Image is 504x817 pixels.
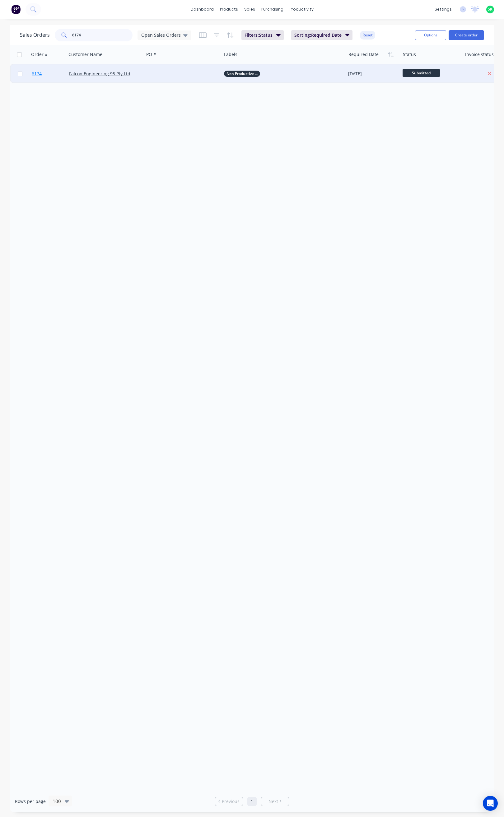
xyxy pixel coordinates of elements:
img: Factory [11,5,21,14]
a: Falcon Engineering 95 Pty Ltd [69,71,130,77]
span: Rows per page [15,798,46,805]
span: 6174 [32,71,42,77]
span: Next [268,798,278,805]
div: productivity [287,5,317,14]
div: Order # [31,51,48,58]
ul: Pagination [212,797,292,806]
button: Sorting:Required Date [291,30,353,40]
div: PO # [146,51,156,58]
button: Filters:Status [241,30,284,40]
a: Next page [261,798,289,805]
div: products [217,5,241,14]
div: purchasing [258,5,287,14]
span: Open Sales Orders [141,32,181,38]
div: Status [403,51,416,58]
h1: Sales Orders [20,32,50,38]
div: settings [432,5,455,14]
div: Labels [224,51,237,58]
button: Reset [360,31,375,40]
div: [DATE] [348,71,398,77]
a: Previous page [215,798,243,805]
input: Search... [72,29,133,41]
span: Filters: Status [245,32,273,38]
div: sales [241,5,258,14]
div: Customer Name [68,51,102,58]
div: Required Date [348,51,379,58]
div: Open Intercom Messenger [483,796,498,811]
a: Page 1 is your current page [247,797,257,806]
a: 6174 [32,64,69,83]
span: Sorting: Required Date [294,32,342,38]
span: Previous [222,798,240,805]
span: Submitted [403,69,440,77]
a: dashboard [188,5,217,14]
div: Invoice status [465,51,494,58]
button: Options [415,30,446,40]
button: Non Productive Tasks [224,71,260,77]
span: SK [488,7,492,12]
button: Create order [449,30,484,40]
span: Non Productive Tasks [226,71,258,77]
